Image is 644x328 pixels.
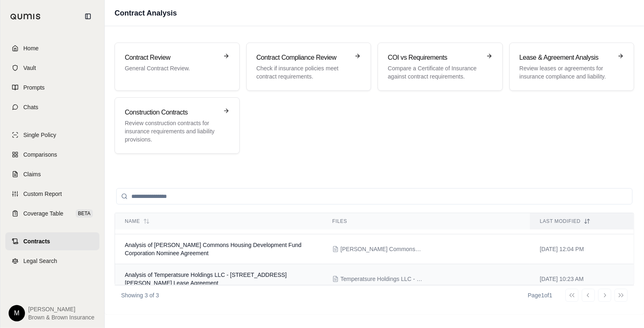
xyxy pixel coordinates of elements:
span: Claims [23,170,41,178]
span: Legal Search [23,257,57,265]
a: Contracts [5,232,99,250]
td: [DATE] 12:04 PM [530,234,634,264]
span: Contracts [23,237,50,245]
span: [PERSON_NAME] [28,305,95,313]
a: Prompts [5,79,99,97]
div: Last modified [540,218,624,225]
span: Vault [23,64,36,72]
span: Temperatsure Holdings LLC - 31 Robinson Street Lease (FULLY EXECUTED).pdf [340,275,422,283]
span: Custom Report [23,190,62,198]
h3: Contract Compliance Review [257,53,350,63]
span: Comparisons [23,151,57,159]
img: Qumis Logo [10,13,41,20]
a: Home [5,39,99,57]
a: Vault [5,59,99,77]
span: Analysis of Temperatsure Holdings LLC - 31 Robinson Street Lease Agreement [125,272,287,286]
span: Brown & Brown Insurance [28,313,95,321]
span: Single Policy [23,131,56,139]
span: Coverage Table [23,209,63,218]
h1: Contract Analysis [115,7,177,19]
div: M [9,305,25,321]
h3: COI vs Requirements [388,53,481,63]
h3: Contract Review [125,53,218,63]
p: Review leases or agreements for insurance compliance and liability. [520,64,613,81]
span: Chats [23,103,38,111]
p: Showing 3 of 3 [121,291,159,299]
a: Comparisons [5,146,99,164]
th: Files [322,213,530,230]
span: Stanley Commons Housing Development Fund Corporation Nominee Agreement.pdf [340,245,422,253]
a: Custom Report [5,185,99,203]
p: Review construction contracts for insurance requirements and liability provisions. [125,119,218,144]
button: Collapse sidebar [81,10,95,23]
div: Page 1 of 1 [528,291,552,299]
h3: Construction Contracts [125,108,218,117]
span: Prompts [23,83,45,92]
span: Analysis of Stanley Commons Housing Development Fund Corporation Nominee Agreement [125,242,302,256]
a: Claims [5,165,99,183]
a: Coverage TableBETA [5,204,99,222]
div: Name [125,218,313,225]
span: BETA [76,209,93,218]
p: Check if insurance policies meet contract requirements. [257,64,350,81]
td: [DATE] 10:23 AM [530,264,634,294]
p: General Contract Review. [125,64,218,72]
h3: Lease & Agreement Analysis [520,53,613,63]
a: Legal Search [5,252,99,270]
a: Single Policy [5,126,99,144]
span: Home [23,44,38,52]
p: Compare a Certificate of Insurance against contract requirements. [388,64,481,81]
a: Chats [5,98,99,116]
